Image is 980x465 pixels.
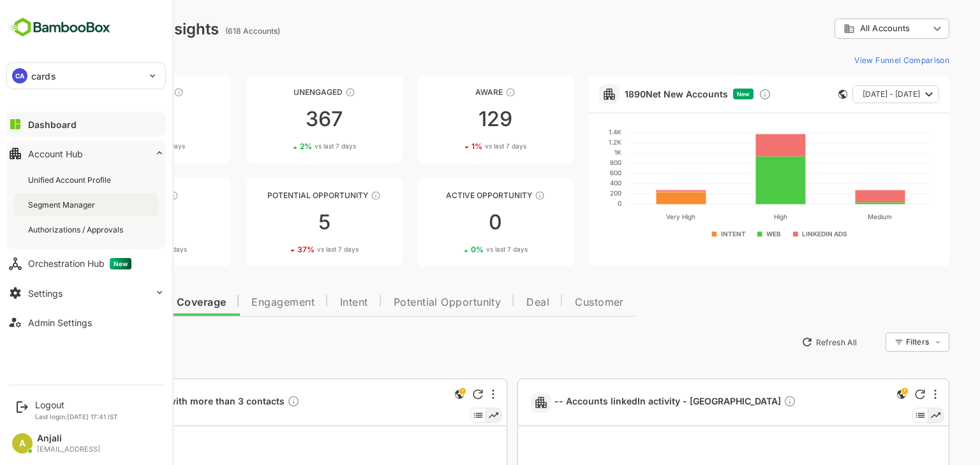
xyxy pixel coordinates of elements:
span: vs last 7 days [442,245,483,254]
button: View Funnel Comparison [805,50,905,70]
div: Description not present [242,395,255,410]
div: Anjali [37,433,100,444]
div: These accounts have not shown enough engagement and need nurturing [301,87,311,97]
div: Settings [28,288,63,299]
div: Filters [861,337,884,347]
span: vs last 7 days [440,141,482,151]
div: These accounts have just entered the buying cycle and need further nurturing [461,87,471,97]
a: UnreachedThese accounts have not been engaged with for a defined time period917%vs last 7 days [31,75,186,163]
button: New Insights [31,331,124,354]
div: Segment Manager [28,199,98,210]
a: AwareThese accounts have just entered the buying cycle and need further nurturing1291%vs last 7 days [373,75,529,163]
span: vs last 7 days [272,245,314,254]
ag: (618 Accounts) [181,26,239,36]
span: vs last 7 days [99,141,140,151]
span: vs last 7 days [270,141,311,151]
div: Aware [373,87,529,97]
div: A [12,433,33,454]
div: Authorizations / Approvals [28,224,126,235]
text: 800 [565,159,577,166]
div: Logout [35,399,118,410]
p: cards [31,69,56,83]
span: vs last 7 days [101,245,142,254]
text: Medium [823,213,847,220]
text: 1.2K [564,138,577,146]
div: Potential Opportunity [202,190,357,200]
a: 1890Net New Accounts [580,89,683,99]
div: Dashboard Insights [31,20,174,38]
span: Deal [482,297,505,308]
a: -- Accounts with more than 3 contactsDescription not present [68,395,260,410]
div: 91 [31,109,186,129]
span: Intent [295,297,323,308]
text: 200 [565,189,577,197]
div: These accounts have open opportunities which might be at any of the Sales Stages [490,190,500,201]
text: 400 [565,179,577,187]
button: Refresh All [751,332,818,352]
span: All Accounts [815,24,865,33]
div: Dashboard [28,119,77,130]
text: Very High [621,213,651,221]
div: Unified Account Profile [28,175,114,185]
div: These accounts are MQAs and can be passed on to Inside Sales [326,190,336,201]
div: Account Hub [28,148,83,159]
button: Settings [6,280,166,306]
div: These accounts are warm, further nurturing would qualify them to MQAs [124,190,134,201]
div: More [889,389,892,399]
a: -- Accounts linkedIn activity - [GEOGRAPHIC_DATA]Description not present [510,395,757,410]
p: Last login: [DATE] 17:41 IST [35,413,118,420]
text: 1K [570,148,577,156]
div: 26 [31,212,186,232]
a: Potential OpportunityThese accounts are MQAs and can be passed on to Inside Sales537%vs last 7 days [202,178,357,266]
a: UnengagedThese accounts have not shown enough engagement and need nurturing3672%vs last 7 days [202,75,357,163]
div: This is a global insight. Segment selection is not applicable for this view [849,387,865,404]
text: High [729,213,742,221]
div: 0 [373,212,529,232]
div: [EMAIL_ADDRESS] [37,445,100,454]
div: Filters [860,331,905,354]
span: -- Accounts linkedIn activity - [GEOGRAPHIC_DATA] [510,395,752,410]
div: Admin Settings [28,317,92,328]
div: CA [12,68,27,83]
div: Refresh [428,389,438,399]
div: Unreached [31,87,186,97]
div: 1 % [427,141,482,151]
div: Unengaged [202,87,357,97]
div: This card does not support filter and segments [794,90,803,99]
span: Customer [530,297,579,308]
div: This is a global insight. Segment selection is not applicable for this view [407,387,422,404]
span: New [692,90,705,97]
div: Description not present [739,395,752,410]
div: CAcards [7,63,165,89]
span: Potential Opportunity [349,297,457,308]
a: EngagedThese accounts are warm, further nurturing would qualify them to MQAs2618%vs last 7 days [31,178,186,266]
div: 129 [373,109,529,129]
div: 0 % [426,245,483,254]
div: Refresh [870,389,880,399]
span: Engagement [207,297,270,308]
div: Active Opportunity [373,190,529,200]
text: 0 [573,199,577,207]
text: 600 [565,169,577,176]
img: BambooboxFullLogoMark.5f36c76dfaba33ec1ec1367b70bb1252.svg [6,15,114,39]
div: 367 [202,109,357,129]
div: Engaged [31,190,186,200]
span: New [110,258,131,269]
div: 18 % [82,245,142,254]
button: Account Hub [6,141,166,166]
span: [DATE] - [DATE] [818,86,875,103]
div: Orchestration Hub [28,258,131,269]
div: Discover new ICP-fit accounts showing engagement — via intent surges, anonymous website visits, L... [714,88,727,101]
div: All Accounts [790,17,905,41]
span: -- Accounts with more than 3 contacts [68,395,255,410]
button: Dashboard [6,111,166,137]
div: 37 % [253,245,314,254]
span: Data Quality and Coverage [43,297,181,308]
div: 2 % [255,141,311,151]
div: These accounts have not been engaged with for a defined time period [129,87,139,97]
button: Admin Settings [6,310,166,335]
button: [DATE] - [DATE] [808,85,895,103]
div: 7 % [84,141,140,151]
div: 5 [202,212,357,232]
